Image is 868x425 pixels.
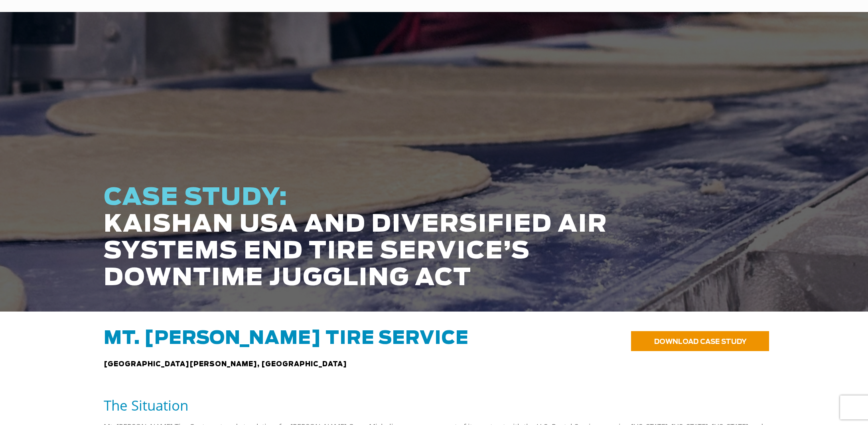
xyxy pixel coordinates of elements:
[104,186,288,210] span: CASE STUDY:
[654,338,747,345] span: DOWNLOAD CASE STUDY
[104,185,653,292] h1: KAISHAN USA AND DIVERSIFIED AIR SYSTEMS END TIRE SERVICE’S DOWNTIME JUGGLING ACT
[104,330,469,348] span: Mt. [PERSON_NAME] Tire Service
[104,361,347,367] span: [GEOGRAPHIC_DATA][PERSON_NAME], [GEOGRAPHIC_DATA]
[104,396,764,414] h5: The Situation
[631,331,769,351] a: DOWNLOAD CASE STUDY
